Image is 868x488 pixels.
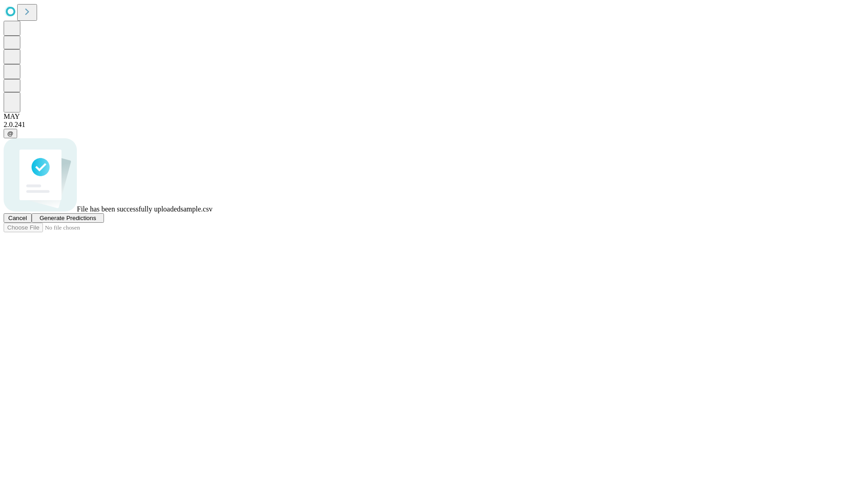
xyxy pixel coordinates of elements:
button: Generate Predictions [32,213,104,223]
button: @ [4,129,17,138]
span: Generate Predictions [39,215,96,221]
span: sample.csv [180,205,212,213]
button: Cancel [4,213,32,223]
span: Cancel [8,215,27,221]
span: File has been successfully uploaded [77,205,180,213]
div: MAY [4,113,864,121]
div: 2.0.241 [4,121,864,129]
span: @ [7,130,14,137]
